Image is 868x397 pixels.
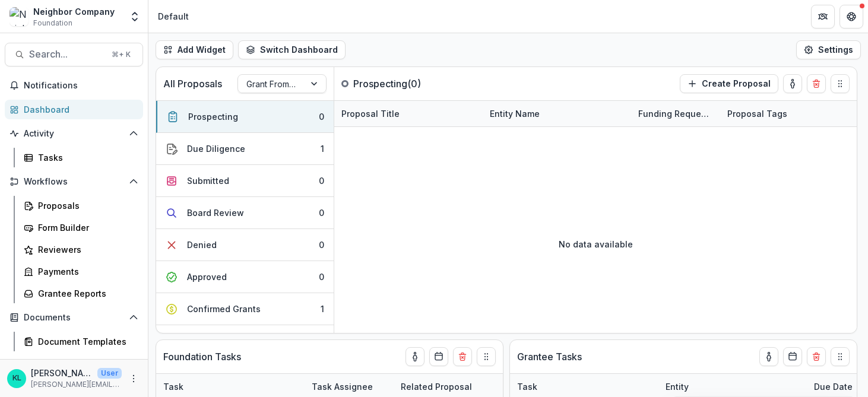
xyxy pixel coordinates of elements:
[19,332,143,351] a: Document Templates
[319,271,324,283] div: 0
[156,165,334,197] button: Submitted0
[517,350,582,364] p: Grantee Tasks
[5,356,143,375] button: Open Contacts
[807,74,826,93] button: Delete card
[156,197,334,229] button: Board Review0
[19,196,143,215] a: Proposals
[38,221,134,234] div: Form Builder
[510,380,544,393] div: Task
[19,218,143,237] a: Form Builder
[5,43,143,66] button: Search...
[156,293,334,325] button: Confirmed Grants1
[5,100,143,119] a: Dashboard
[238,40,346,59] button: Switch Dashboard
[156,133,334,165] button: Due Diligence1
[126,371,141,386] button: More
[19,262,143,281] a: Payments
[334,101,483,126] div: Proposal Title
[158,10,189,23] div: Default
[807,380,860,393] div: Due Date
[5,124,143,143] button: Open Activity
[24,313,124,323] span: Documents
[156,380,191,393] div: Task
[163,77,222,91] p: All Proposals
[38,335,134,348] div: Document Templates
[188,110,238,123] div: Prospecting
[831,347,850,366] button: Drag
[759,347,778,366] button: toggle-assigned-to-me
[631,101,720,126] div: Funding Requested
[840,5,863,28] button: Get Help
[783,347,802,366] button: Calendar
[831,74,850,93] button: Drag
[187,207,244,219] div: Board Review
[483,101,631,126] div: Entity Name
[24,81,138,91] span: Notifications
[321,142,324,155] div: 1
[24,103,134,116] div: Dashboard
[156,229,334,261] button: Denied0
[19,148,143,167] a: Tasks
[187,239,217,251] div: Denied
[38,243,134,256] div: Reviewers
[658,380,696,393] div: Entity
[38,287,134,300] div: Grantee Reports
[19,284,143,303] a: Grantee Reports
[5,76,143,95] button: Notifications
[321,303,324,315] div: 1
[12,374,21,382] div: Kerri Lopez-Howell
[429,347,448,366] button: Calendar
[31,379,122,390] p: [PERSON_NAME][EMAIL_ADDRESS][DOMAIN_NAME]
[477,347,496,366] button: Drag
[453,347,472,366] button: Delete card
[319,110,324,123] div: 0
[631,107,720,120] div: Funding Requested
[559,238,633,250] p: No data available
[29,49,104,60] span: Search...
[126,5,143,28] button: Open entity switcher
[783,74,802,93] button: toggle-assigned-to-me
[187,271,227,283] div: Approved
[394,380,479,393] div: Related Proposal
[33,18,72,28] span: Foundation
[353,77,442,91] p: Prospecting ( 0 )
[720,107,794,120] div: Proposal Tags
[9,7,28,26] img: Neighbor Company
[319,174,324,187] div: 0
[153,8,194,25] nav: breadcrumb
[319,207,324,219] div: 0
[38,151,134,164] div: Tasks
[187,303,261,315] div: Confirmed Grants
[156,40,233,59] button: Add Widget
[24,177,124,187] span: Workflows
[156,261,334,293] button: Approved0
[187,174,229,187] div: Submitted
[406,347,425,366] button: toggle-assigned-to-me
[163,350,241,364] p: Foundation Tasks
[97,368,122,379] p: User
[319,239,324,251] div: 0
[680,74,778,93] button: Create Proposal
[31,367,93,379] p: [PERSON_NAME]
[24,129,124,139] span: Activity
[33,5,115,18] div: Neighbor Company
[483,107,547,120] div: Entity Name
[156,101,334,133] button: Prospecting0
[305,380,380,393] div: Task Assignee
[811,5,835,28] button: Partners
[5,308,143,327] button: Open Documents
[334,107,407,120] div: Proposal Title
[5,172,143,191] button: Open Workflows
[38,199,134,212] div: Proposals
[19,240,143,259] a: Reviewers
[109,48,133,61] div: ⌘ + K
[187,142,245,155] div: Due Diligence
[807,347,826,366] button: Delete card
[796,40,861,59] button: Settings
[38,265,134,278] div: Payments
